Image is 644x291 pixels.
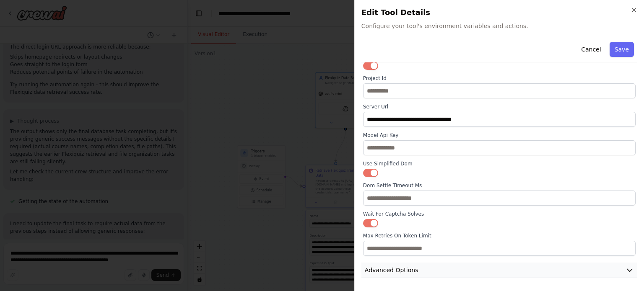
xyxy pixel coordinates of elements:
button: Save [610,42,634,57]
label: Model Api Key [363,132,636,139]
button: Cancel [576,42,606,57]
label: Use Simplified Dom [363,160,636,167]
label: Wait For Captcha Solves [363,211,636,217]
label: Server Url [363,103,636,110]
h2: Edit Tool Details [361,7,637,18]
label: Project Id [363,75,636,82]
button: Advanced Options [361,263,637,278]
span: Advanced Options [365,266,418,274]
label: Max Retries On Token Limit [363,232,636,239]
label: Dom Settle Timeout Ms [363,182,636,189]
span: Configure your tool's environment variables and actions. [361,22,637,30]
